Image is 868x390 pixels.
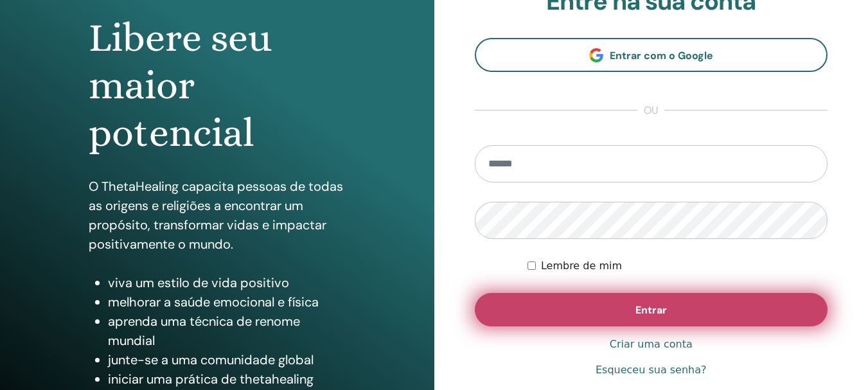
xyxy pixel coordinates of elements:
font: Entrar com o Google [610,49,713,62]
font: Entrar [635,303,667,317]
font: viva um estilo de vida positivo [108,274,289,291]
font: Esqueceu sua senha? [596,364,707,376]
div: Mantenha-me autenticado indefinidamente ou até que eu faça logout manualmente [527,258,828,274]
font: Lembre de mim [541,260,622,272]
a: Esqueceu sua senha? [596,362,707,378]
font: melhorar a saúde emocional e física [108,294,319,310]
a: Entrar com o Google [475,38,828,72]
a: Criar uma conta [610,337,693,352]
button: Entrar [475,293,828,326]
font: Libere seu maior potencial [89,15,272,156]
font: Criar uma conta [610,338,693,350]
font: aprenda uma técnica de renome mundial [108,313,300,349]
font: O ThetaHealing capacita pessoas de todas as origens e religiões a encontrar um propósito, transfo... [89,178,343,253]
font: ou [644,103,658,117]
font: junte-se a uma comunidade global [108,351,314,368]
font: iniciar uma prática de thetahealing [108,371,314,387]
